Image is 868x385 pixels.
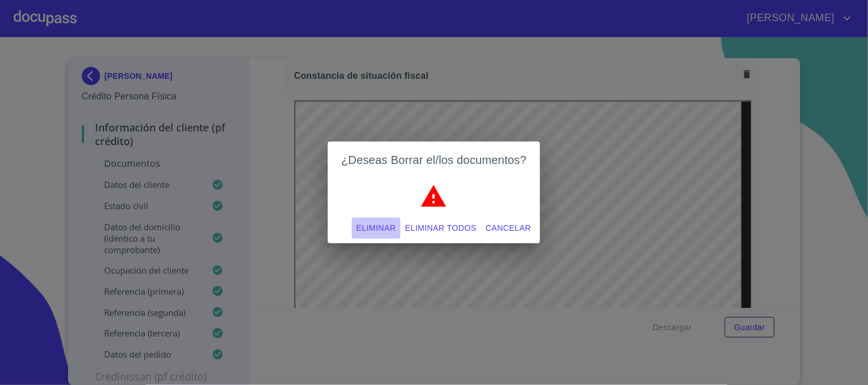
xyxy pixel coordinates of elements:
[481,218,536,239] button: Cancelar
[342,151,527,169] h2: ¿Deseas Borrar el/los documentos?
[486,221,531,235] span: Cancelar
[356,221,396,235] span: Eliminar
[405,221,477,235] span: Eliminar todos
[352,218,401,239] button: Eliminar
[401,218,481,239] button: Eliminar todos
